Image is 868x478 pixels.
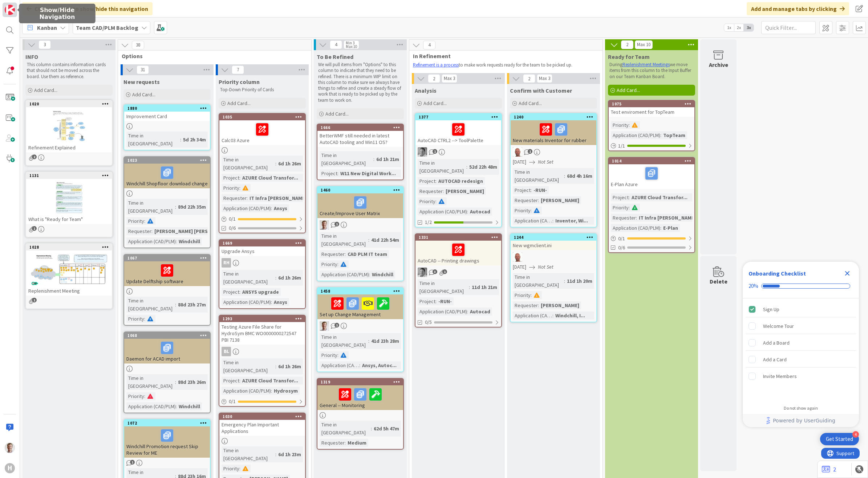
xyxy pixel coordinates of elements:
span: : [369,270,370,278]
div: RH [219,258,305,268]
a: 1377AutoCAD CTRL2 --> ToolPaletteAVTime in [GEOGRAPHIC_DATA]:52d 22h 48mProject:AUTOCAD redesignR... [415,113,502,228]
div: 1014 [609,158,694,164]
img: RK [513,147,522,157]
div: [PERSON_NAME] [PERSON_NAME] [153,227,234,235]
a: 1020Refinement Explained [25,100,113,166]
div: Time in [GEOGRAPHIC_DATA] [320,151,373,167]
span: 1 [442,269,447,274]
i: Not Set [538,264,553,270]
div: 1377AutoCAD CTRL2 --> ToolPalette [415,114,501,145]
span: 0/6 [618,244,625,252]
div: W11 New Digital Work... [338,169,398,177]
div: Application (CAD/PLM) [418,308,467,316]
div: 68d 4h 16m [565,172,594,180]
span: : [538,196,539,204]
span: : [359,361,360,369]
div: 1068Daemon for ACAD import [124,332,210,363]
div: 1666 [321,125,403,130]
div: Priority [320,351,337,359]
div: Priority [611,121,629,129]
div: Project [418,297,435,305]
div: 1023Windchill Shopfloor download change [124,157,210,188]
div: Requester [126,227,151,235]
div: Welcome Tour [763,322,794,330]
div: 1460 [317,187,403,193]
div: BL [219,347,305,356]
div: 88d 23h 27m [176,301,208,309]
div: Replenishment Meeting [26,286,112,296]
div: 1458 [321,289,403,294]
div: Windchill [370,270,395,278]
div: 1035Calc03 Azure [219,114,305,145]
div: 1067 [127,256,210,261]
div: Windchill [177,237,202,245]
div: Sign Up is complete. [746,301,856,317]
div: Add a Card is incomplete. [746,352,856,367]
img: AV [418,268,427,277]
div: AZURE Cloud Transfor... [630,193,689,201]
div: 1458 [317,288,403,294]
div: BL [222,347,231,356]
div: RH [222,258,231,268]
span: : [275,362,276,370]
a: 1880Improvement CardTime in [GEOGRAPHIC_DATA]:5d 2h 34m [123,104,211,150]
span: : [636,214,637,222]
span: : [443,187,444,195]
div: Sign Up [763,305,779,314]
div: New materials Inventor for rubber [511,120,596,145]
div: 1/1 [609,141,694,150]
span: : [175,203,176,211]
div: Project [320,169,337,177]
div: Update Delftship software [124,261,210,286]
div: Application (CAD/PLM) [418,208,467,216]
div: Calc03 Azure [219,120,305,145]
span: 1 / 1 [618,142,625,150]
div: Priority [513,291,531,299]
div: 1377 [419,115,501,120]
span: : [144,315,145,323]
div: Time in [GEOGRAPHIC_DATA] [126,297,175,313]
div: 1331AutoCAD -- Printing drawings [415,234,501,265]
div: 5d 2h 34m [181,136,208,144]
img: Visit kanbanzone.com [5,5,15,15]
div: 1293Testing Azure File Share for HydroSym BMC WO0000000272547 PBI 7138 [219,316,305,345]
b: Team CAD/PLM Backlog [76,24,138,31]
div: Time in [GEOGRAPHIC_DATA] [513,273,564,289]
span: 1 [32,298,37,302]
a: 1293Testing Azure File Share for HydroSym BMC WO0000000272547 PBI 7138BLTime in [GEOGRAPHIC_DATA]... [219,315,306,407]
img: BO [320,220,329,230]
div: Time in [GEOGRAPHIC_DATA] [418,159,466,175]
span: : [239,288,240,296]
span: : [373,155,374,163]
div: BO [317,321,403,331]
span: : [629,121,630,129]
div: Inventor, Wi... [553,217,590,225]
input: Quick Filter... [761,21,816,34]
span: : [337,351,338,359]
div: Time in [GEOGRAPHIC_DATA] [126,374,175,390]
span: 0 / 1 [618,235,625,242]
div: 1240 [511,114,596,120]
span: : [275,274,276,282]
span: : [435,177,437,185]
div: AUTOCAD redesign [437,177,485,185]
span: : [435,297,437,305]
div: Ansys, Autoc... [360,361,398,369]
div: Application (CAD/PLM) [513,312,552,320]
span: : [247,194,248,202]
a: 1244New wgmclient.iniRK[DATE]Not SetTime in [GEOGRAPHIC_DATA]:11d 1h 20mPriority:Requester:[PERSO... [510,233,597,322]
span: 0/6 [229,224,236,232]
div: Priority [513,206,531,214]
div: 41d 22h 54m [369,236,401,244]
span: : [564,172,565,180]
div: 1068 [124,332,210,339]
div: 6d 1h 26m [276,160,303,168]
div: RK [511,147,596,157]
div: Project [222,288,239,296]
span: : [435,197,437,205]
span: : [552,217,553,225]
div: Requester [320,250,345,258]
span: Add Card... [519,100,542,107]
div: AutoCAD -- Printing drawings [415,241,501,265]
img: RK [513,252,522,262]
